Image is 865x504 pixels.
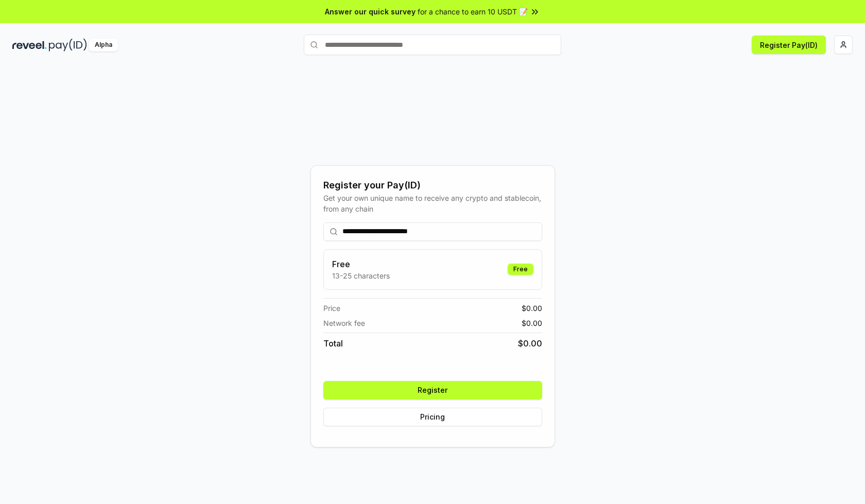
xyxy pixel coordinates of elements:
p: 13-25 characters [332,270,390,281]
span: Total [323,337,343,350]
span: Network fee [323,318,365,328]
img: reveel_dark [12,39,47,51]
span: $ 0.00 [522,303,542,314]
h3: Free [332,258,390,270]
span: for a chance to earn 10 USDT 📝 [418,6,528,17]
button: Pricing [323,408,542,426]
span: Price [323,303,340,314]
div: Alpha [89,39,118,51]
div: Free [508,264,533,275]
span: Answer our quick survey [325,6,416,17]
span: $ 0.00 [518,337,542,350]
span: $ 0.00 [522,318,542,328]
button: Register [323,381,542,399]
div: Get your own unique name to receive any crypto and stablecoin, from any chain [323,193,542,214]
img: pay_id [49,39,87,51]
button: Register Pay(ID) [752,36,826,54]
div: Register your Pay(ID) [323,178,542,193]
